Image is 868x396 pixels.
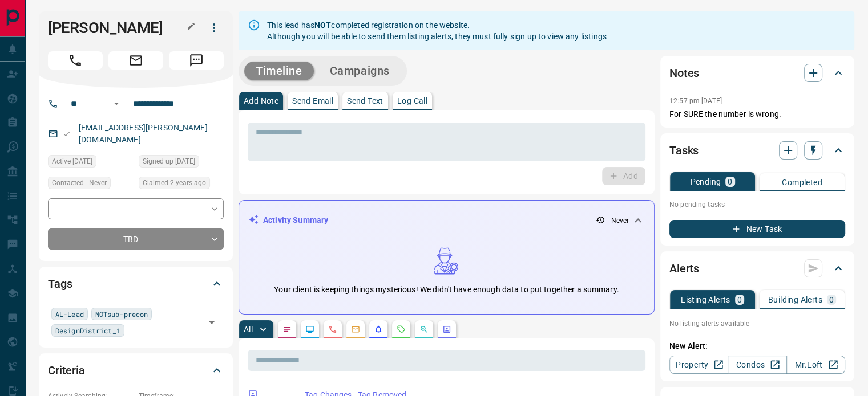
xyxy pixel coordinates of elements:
[829,296,834,304] p: 0
[274,284,619,296] p: Your client is keeping things mysterious! We didn't have enough data to put together a summary.
[48,19,187,37] h1: [PERSON_NAME]
[108,51,163,70] span: Email
[63,130,71,138] svg: Email Valid
[48,361,85,379] h2: Criteria
[55,308,84,320] span: AL-Lead
[681,296,730,304] p: Listing Alerts
[305,325,314,334] svg: Lead Browsing Activity
[607,215,629,226] p: - Never
[79,123,208,144] a: [EMAIL_ADDRESS][PERSON_NAME][DOMAIN_NAME]
[55,325,120,336] span: DesignDistrict_1
[263,214,328,226] p: Activity Summary
[248,210,645,231] div: Activity Summary- Never
[143,156,195,167] span: Signed up [DATE]
[314,21,331,30] strong: NOT
[782,178,822,186] p: Completed
[48,275,72,293] h2: Tags
[110,97,123,111] button: Open
[347,97,383,105] p: Send Text
[374,325,383,334] svg: Listing Alerts
[737,296,742,304] p: 0
[244,62,314,80] button: Timeline
[669,97,722,105] p: 12:57 pm [DATE]
[143,177,206,189] span: Claimed 2 years ago
[690,178,721,186] p: Pending
[669,356,728,374] a: Property
[169,51,224,70] span: Message
[669,108,845,120] p: For SURE the number is wrong.
[419,325,429,334] svg: Opportunities
[328,325,337,334] svg: Calls
[204,315,220,330] button: Open
[139,177,224,193] div: Sun Jan 29 2023
[48,228,224,250] div: TBD
[669,319,845,329] p: No listing alerts available
[48,155,133,171] div: Mon Apr 11 2022
[669,340,845,352] p: New Alert:
[52,177,107,189] span: Contacted - Never
[139,155,224,171] div: Mon Apr 11 2022
[282,325,292,334] svg: Notes
[669,59,845,87] div: Notes
[292,97,333,105] p: Send Email
[48,270,224,297] div: Tags
[669,259,699,277] h2: Alerts
[669,64,699,82] h2: Notes
[397,97,427,105] p: Log Call
[397,325,406,334] svg: Requests
[267,15,607,47] div: This lead has completed registration on the website. Although you will be able to send them listi...
[728,178,732,186] p: 0
[244,97,278,105] p: Add Note
[318,62,401,80] button: Campaigns
[52,156,92,167] span: Active [DATE]
[669,196,845,213] p: No pending tasks
[95,308,148,320] span: NOTsub-precon
[442,325,451,334] svg: Agent Actions
[669,141,699,160] h2: Tasks
[48,357,224,384] div: Criteria
[728,356,786,374] a: Condos
[768,296,822,304] p: Building Alerts
[669,255,845,282] div: Alerts
[786,356,845,374] a: Mr.Loft
[244,325,253,333] p: All
[669,220,845,238] button: New Task
[351,325,360,334] svg: Emails
[48,51,103,70] span: Call
[669,137,845,164] div: Tasks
